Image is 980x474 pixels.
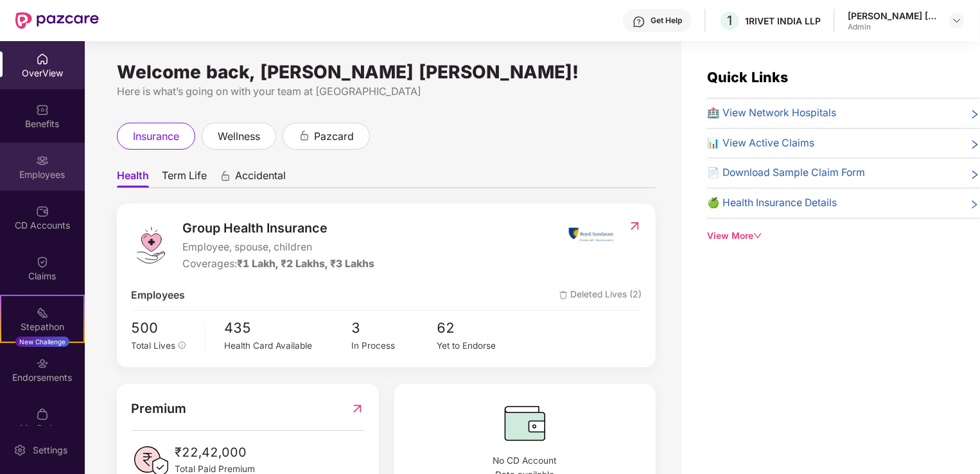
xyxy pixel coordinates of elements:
span: pazcard [314,128,354,145]
div: Health Card Available [224,339,352,353]
div: Stepathon [1,320,83,333]
img: New Pazcare Logo [15,12,99,29]
span: 435 [224,317,352,339]
span: 🏥 View Network Hospitals [707,105,836,121]
img: insurerIcon [567,218,615,250]
img: svg+xml;base64,PHN2ZyBpZD0iSG9tZSIgeG1sbnM9Imh0dHA6Ly93d3cudzMub3JnLzIwMDAvc3ZnIiB3aWR0aD0iMjAiIG... [36,53,49,66]
img: svg+xml;base64,PHN2ZyBpZD0iRHJvcGRvd24tMzJ4MzIiIHhtbG5zPSJodHRwOi8vd3d3LnczLm9yZy8yMDAwL3N2ZyIgd2... [952,15,962,26]
div: 1RIVET INDIA LLP [745,15,821,27]
img: CDBalanceIcon [408,399,642,448]
span: Term Life [162,169,207,188]
div: animation [299,130,310,141]
img: svg+xml;base64,PHN2ZyBpZD0iTXlfT3JkZXJzIiBkYXRhLW5hbWU9Ik15IE9yZGVycyIgeG1sbnM9Imh0dHA6Ly93d3cudz... [36,408,49,421]
img: svg+xml;base64,PHN2ZyBpZD0iSGVscC0zMngzMiIgeG1sbnM9Imh0dHA6Ly93d3cudzMub3JnLzIwMDAvc3ZnIiB3aWR0aD... [633,15,645,28]
span: info-circle [179,342,186,349]
span: wellness [218,128,260,145]
img: deleteIcon [559,291,568,299]
span: right [970,168,980,181]
div: New Challenge [15,337,69,347]
span: 🍏 Health Insurance Details [707,195,837,211]
span: Accidental [235,169,286,188]
div: Welcome back, [PERSON_NAME] [PERSON_NAME]! [117,67,656,77]
img: svg+xml;base64,PHN2ZyBpZD0iRW1wbG95ZWVzIiB4bWxucz0iaHR0cDovL3d3dy53My5vcmcvMjAwMC9zdmciIHdpZHRoPS... [36,154,49,167]
img: logo [132,226,170,265]
span: right [970,198,980,211]
span: Deleted Lives (2) [559,288,642,304]
span: ₹22,42,000 [175,443,256,462]
span: Group Health Insurance [183,218,375,238]
span: 500 [132,317,195,339]
div: Yet to Endorse [437,339,521,353]
span: right [970,138,980,152]
div: In Process [351,339,436,353]
div: Here is what’s going on with your team at [GEOGRAPHIC_DATA] [117,83,656,100]
span: insurance [133,128,179,145]
img: svg+xml;base64,PHN2ZyBpZD0iQmVuZWZpdHMiIHhtbG5zPSJodHRwOi8vd3d3LnczLm9yZy8yMDAwL3N2ZyIgd2lkdGg9Ij... [36,103,49,116]
span: 📄 Download Sample Claim Form [707,165,865,181]
img: RedirectIcon [351,399,364,419]
div: Settings [29,444,71,457]
span: Total Lives [132,340,176,351]
div: Coverages: [183,256,375,272]
span: 1 [728,13,733,28]
div: animation [220,170,231,182]
div: Admin [848,22,938,32]
span: Premium [132,399,187,419]
div: View More [707,229,980,243]
img: svg+xml;base64,PHN2ZyBpZD0iU2V0dGluZy0yMHgyMCIgeG1sbnM9Imh0dHA6Ly93d3cudzMub3JnLzIwMDAvc3ZnIiB3aW... [13,444,26,457]
span: right [970,108,980,121]
span: Employees [132,288,186,304]
span: ₹1 Lakh, ₹2 Lakhs, ₹3 Lakhs [238,258,375,270]
img: svg+xml;base64,PHN2ZyBpZD0iRW5kb3JzZW1lbnRzIiB4bWxucz0iaHR0cDovL3d3dy53My5vcmcvMjAwMC9zdmciIHdpZH... [36,357,49,370]
div: [PERSON_NAME] [PERSON_NAME] [848,10,938,22]
img: svg+xml;base64,PHN2ZyBpZD0iQ0RfQWNjb3VudHMiIGRhdGEtbmFtZT0iQ0QgQWNjb3VudHMiIHhtbG5zPSJodHRwOi8vd3... [36,205,49,218]
div: Get Help [651,15,682,26]
span: 📊 View Active Claims [707,136,814,152]
img: RedirectIcon [628,220,642,233]
span: Health [117,169,149,188]
span: Employee, spouse, children [183,240,375,256]
img: svg+xml;base64,PHN2ZyBpZD0iQ2xhaW0iIHhtbG5zPSJodHRwOi8vd3d3LnczLm9yZy8yMDAwL3N2ZyIgd2lkdGg9IjIwIi... [36,256,49,268]
img: svg+xml;base64,PHN2ZyB4bWxucz0iaHR0cDovL3d3dy53My5vcmcvMjAwMC9zdmciIHdpZHRoPSIyMSIgaGVpZ2h0PSIyMC... [36,306,49,319]
span: 62 [437,317,521,339]
span: down [753,231,762,240]
span: Quick Links [707,69,788,85]
span: 3 [351,317,436,339]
